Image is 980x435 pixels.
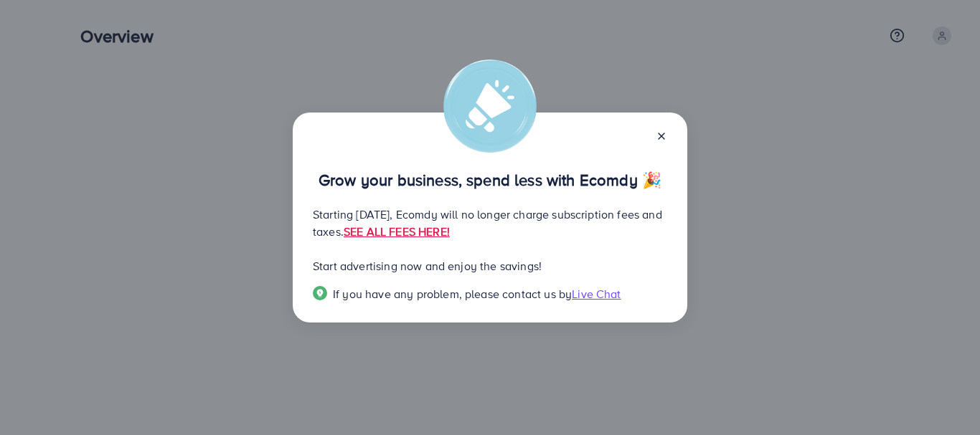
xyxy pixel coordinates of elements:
[313,206,667,240] p: Starting [DATE], Ecomdy will no longer charge subscription fees and taxes.
[443,59,537,153] img: alert
[313,171,667,188] p: Grow your business, spend less with Ecomdy 🎉
[333,286,572,302] span: If you have any problem, please contact us by
[313,286,327,300] img: Popup guide
[344,224,450,239] a: SEE ALL FEES HERE!
[313,257,667,274] p: Start advertising now and enjoy the savings!
[572,286,621,302] span: Live Chat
